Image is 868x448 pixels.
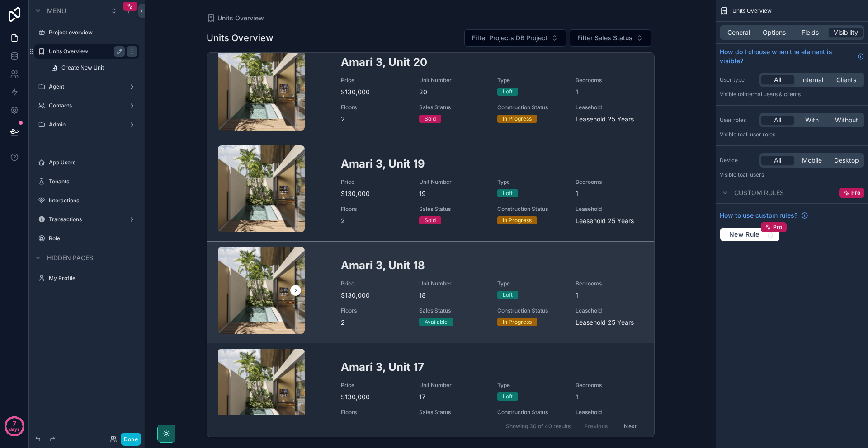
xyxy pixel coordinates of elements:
div: Available [425,318,448,326]
a: How do I choose when the element is visible? [720,47,864,65]
button: Select Button [464,29,566,47]
span: Price [341,178,408,186]
span: Type [497,382,565,389]
div: Loft [503,392,513,401]
span: 2 [341,216,408,225]
div: AMARI-3-NEW-(1).jpg [218,247,305,334]
span: Desktop [834,156,859,165]
span: 17 [419,392,486,401]
div: Loft [503,189,513,197]
div: In Progress [503,115,532,123]
span: Sales Status [419,205,486,213]
span: All user roles [743,131,775,138]
span: Type [497,77,565,84]
button: Next [618,419,643,433]
span: All [774,156,781,165]
span: How to use custom rules? [720,211,797,220]
span: Floors [341,307,408,314]
div: Loft [503,291,513,299]
label: App Users [49,159,137,166]
span: Unit Number [419,178,486,186]
span: $130,000 [341,291,408,300]
span: Bedrooms [576,382,643,389]
label: Agent [49,83,125,90]
button: New RulePro [720,227,780,242]
label: Tenants [49,178,137,185]
span: Leasehold [576,409,643,416]
span: Mobile [802,156,822,165]
span: Sales Status [419,409,486,416]
a: Units Overview [207,14,264,23]
label: Device [720,157,756,164]
div: In Progress [503,318,532,326]
span: 1 [576,392,643,401]
span: Floors [341,409,408,416]
div: Sold [425,115,436,123]
a: Amari 3, Unit 19Price$130,000Unit Number19TypeLoftBedrooms1Floors2Sales StatusSoldConstruction St... [207,140,654,241]
span: Type [497,178,565,186]
a: Role [49,235,137,242]
span: 20 [419,88,486,97]
span: Sales Status [419,104,486,111]
span: Filter Sales Status [577,33,632,42]
span: New Rule [726,230,763,238]
label: User type [720,76,756,84]
p: 7 [13,419,16,428]
div: Sold [425,216,436,224]
span: How do I choose when the element is visible? [720,47,854,65]
span: all users [743,171,764,178]
span: 1 [576,189,643,198]
a: Amari 3, Unit 18Price$130,000Unit Number18TypeLoftBedrooms1Floors2Sales StatusAvailableConstructi... [207,241,654,343]
span: All [774,116,781,125]
span: Price [341,77,408,84]
span: Leasehold 25 Years [576,318,643,327]
a: Transactions [49,216,125,223]
label: My Profile [49,275,137,282]
button: Done [121,433,141,446]
span: Leasehold [576,104,643,111]
span: Construction Status [497,409,565,416]
span: $130,000 [341,392,408,401]
span: Floors [341,104,408,111]
span: Type [497,280,565,287]
span: Filter Projects DB Project [472,33,547,42]
span: Hidden pages [47,253,93,262]
div: AMARI-3-NEW-(1).jpg [218,349,305,435]
span: Internal users & clients [743,91,801,98]
h1: Units Overview [207,32,274,44]
span: Leasehold 25 Years [576,115,643,124]
div: AMARI-3-NEW-(1).jpg [218,145,305,232]
span: 1 [576,291,643,300]
div: Loft [503,88,513,96]
span: Visibility [834,28,858,37]
span: General [727,28,750,37]
label: Units Overview [49,48,121,55]
span: Clients [836,75,856,84]
label: Contacts [49,102,125,109]
span: Bedrooms [576,77,643,84]
h2: Amari 3, Unit 19 [341,156,643,171]
span: Price [341,382,408,389]
label: User roles [720,117,756,124]
h2: Amari 3, Unit 17 [341,359,643,374]
span: Floors [341,205,408,213]
span: 1 [576,88,643,97]
h2: Amari 3, Unit 20 [341,55,643,70]
a: Interactions [49,197,137,204]
a: Admin [49,121,125,128]
span: Leasehold 25 Years [576,216,643,225]
span: Create New Unit [61,64,104,71]
a: Amari 3, Unit 17Price$130,000Unit Number17TypeLoftBedrooms1Floors2Sales StatusAvailableConstructi... [207,343,654,444]
h2: Amari 3, Unit 18 [341,258,643,273]
span: Construction Status [497,104,565,111]
span: $130,000 [341,88,408,97]
span: Leasehold [576,205,643,213]
span: With [805,116,819,125]
span: Unit Number [419,382,486,389]
label: Project overview [49,29,137,36]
